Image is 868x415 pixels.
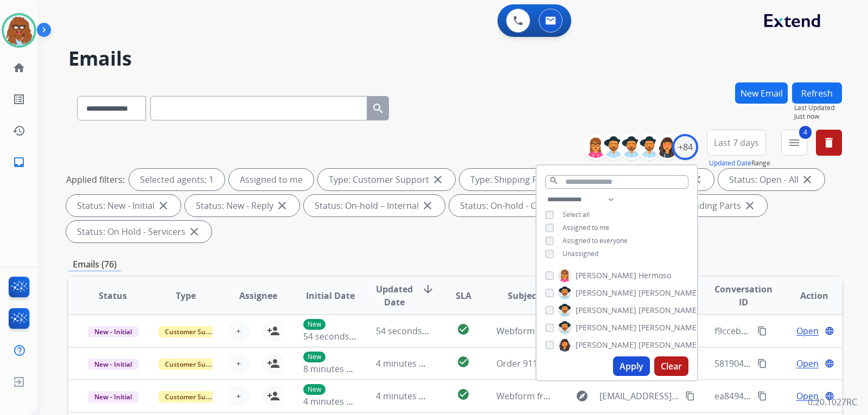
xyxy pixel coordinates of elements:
[303,384,325,395] p: New
[576,340,636,350] span: [PERSON_NAME]
[372,102,385,115] mat-icon: search
[267,357,280,370] mat-icon: person_add
[709,159,751,168] button: Updated Date
[303,352,325,362] p: New
[228,385,250,407] button: +
[576,390,589,403] mat-icon: explore
[303,363,361,375] span: 8 minutes ago
[158,326,229,337] span: Customer Support
[158,391,229,403] span: Customer Support
[801,173,814,186] mat-icon: close
[68,48,842,69] h2: Emails
[769,277,842,315] th: Action
[707,130,766,156] button: Last 7 days
[613,356,650,376] button: Apply
[459,169,602,190] div: Type: Shipping Protection
[508,289,540,302] span: Subject
[12,61,25,74] mat-icon: home
[496,357,614,369] span: Order 911337190 sofa repair
[276,199,289,212] mat-icon: close
[718,169,825,190] div: Status: Open - All
[757,391,767,401] mat-icon: content_copy
[796,324,819,337] span: Open
[236,390,241,403] span: +
[421,199,434,212] mat-icon: close
[563,249,598,258] span: Unassigned
[825,391,834,401] mat-icon: language
[735,82,788,104] button: New Email
[376,283,413,309] span: Updated Date
[88,391,138,403] span: New - Initial
[12,156,25,169] mat-icon: inbox
[422,283,435,296] mat-icon: arrow_downward
[796,357,819,370] span: Open
[229,169,314,190] div: Assigned to me
[4,15,34,46] img: avatar
[185,195,299,216] div: Status: New - Reply
[714,141,759,145] span: Last 7 days
[714,283,773,309] span: Conversation ID
[576,305,636,316] span: [PERSON_NAME]
[66,221,212,242] div: Status: On Hold - Servicers
[654,356,688,376] button: Clear
[228,353,250,374] button: +
[457,355,470,368] mat-icon: check_circle
[576,270,636,281] span: [PERSON_NAME]
[457,323,470,336] mat-icon: check_circle
[267,324,280,337] mat-icon: person_add
[639,288,699,298] span: [PERSON_NAME]
[88,326,138,337] span: New - Initial
[639,270,671,281] span: Hermoso
[68,258,121,271] p: Emails (76)
[376,325,439,337] span: 54 seconds ago
[157,199,170,212] mat-icon: close
[799,126,812,139] span: 4
[306,289,355,302] span: Initial Date
[794,112,842,121] span: Just now
[303,330,367,342] span: 54 seconds ago
[303,319,325,330] p: New
[88,359,138,370] span: New - Initial
[808,395,857,408] p: 0.20.1027RC
[496,390,742,402] span: Webform from [EMAIL_ADDRESS][DOMAIN_NAME] on [DATE]
[188,225,201,238] mat-icon: close
[66,195,181,216] div: Status: New - Initial
[576,288,636,298] span: [PERSON_NAME]
[236,324,241,337] span: +
[549,176,559,186] mat-icon: search
[158,359,229,370] span: Customer Support
[449,195,597,216] div: Status: On-hold - Customer
[563,236,628,245] span: Assigned to everyone
[129,169,225,190] div: Selected agents: 1
[99,289,127,302] span: Status
[318,169,455,190] div: Type: Customer Support
[66,173,125,186] p: Applied filters:
[796,390,819,403] span: Open
[12,93,25,106] mat-icon: list_alt
[757,359,767,368] mat-icon: content_copy
[743,199,756,212] mat-icon: close
[825,359,834,368] mat-icon: language
[672,134,698,160] div: +84
[456,289,471,302] span: SLA
[781,130,807,156] button: 4
[176,289,196,302] span: Type
[496,325,742,337] span: Webform from [EMAIL_ADDRESS][DOMAIN_NAME] on [DATE]
[563,223,609,232] span: Assigned to me
[236,357,241,370] span: +
[376,357,434,369] span: 4 minutes ago
[599,390,679,403] span: [EMAIL_ADDRESS][DOMAIN_NAME]
[639,340,699,350] span: [PERSON_NAME]
[457,388,470,401] mat-icon: check_circle
[822,136,835,149] mat-icon: delete
[303,395,361,407] span: 4 minutes ago
[304,195,445,216] div: Status: On-hold – Internal
[792,82,842,104] button: Refresh
[685,391,695,401] mat-icon: content_copy
[228,320,250,342] button: +
[794,104,842,112] span: Last Updated:
[239,289,277,302] span: Assignee
[757,326,767,336] mat-icon: content_copy
[709,158,770,168] span: Range
[825,326,834,336] mat-icon: language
